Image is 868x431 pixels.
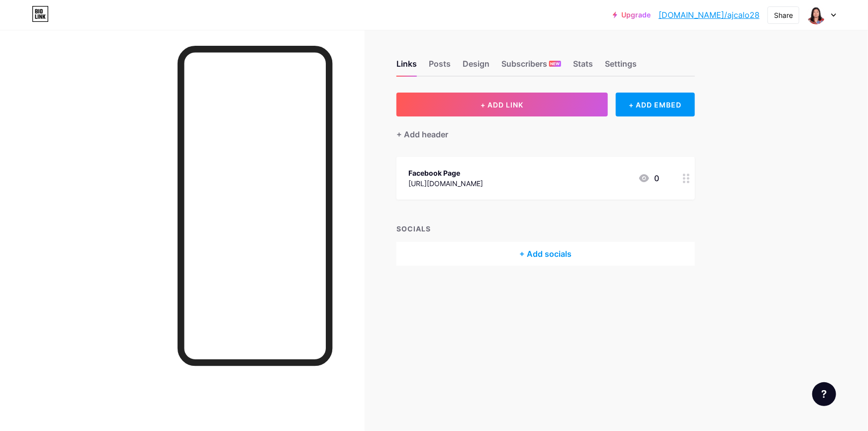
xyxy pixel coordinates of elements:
div: Share [774,10,793,20]
div: Links [396,58,417,76]
div: + Add socials [396,242,695,266]
a: Upgrade [613,11,651,19]
div: + ADD EMBED [616,93,695,116]
div: 0 [638,172,659,184]
div: Posts [429,58,451,76]
div: Subscribers [501,58,561,76]
img: AE Calo [807,5,826,24]
div: [URL][DOMAIN_NAME] [408,178,483,189]
div: Settings [605,58,637,76]
button: + ADD LINK [396,93,608,116]
span: + ADD LINK [481,101,523,109]
div: Stats [573,58,593,76]
div: SOCIALS [396,223,695,234]
div: Design [463,58,489,76]
div: + Add header [396,128,448,140]
div: Facebook Page [408,168,483,178]
a: [DOMAIN_NAME]/ajcalo28 [659,9,760,21]
span: NEW [550,61,560,67]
